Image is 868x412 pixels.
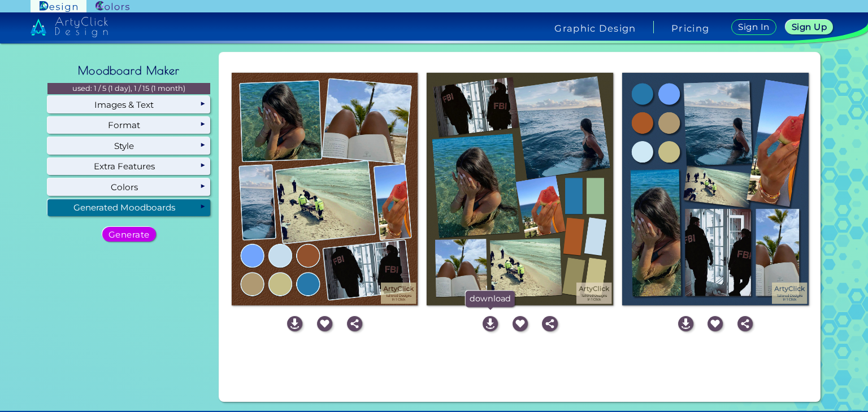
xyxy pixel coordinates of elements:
[737,316,753,331] img: icon_share_white.svg
[483,316,498,331] img: icon_download_white.svg
[47,96,210,113] div: Images & Text
[466,291,514,308] p: download
[47,199,210,216] div: Generated Moodboards
[734,20,774,34] a: Sign In
[47,117,210,134] div: Format
[96,1,129,12] img: ArtyClick Colors logo
[47,178,210,195] div: Colors
[47,83,210,94] p: used: 1 / 5 (1 day), 1 / 15 (1 month)
[47,137,210,154] div: Style
[740,23,768,31] h5: Sign In
[678,316,693,331] img: icon_download_white.svg
[554,24,636,33] h4: Graphic Design
[671,24,709,33] a: Pricing
[542,316,557,331] img: icon_share_white.svg
[47,158,210,175] div: Extra Features
[788,20,831,34] a: Sign Up
[287,316,302,331] img: icon_download_white.svg
[513,316,528,331] img: icon_favourite_white.svg
[793,23,825,31] h5: Sign Up
[72,58,185,83] h2: Moodboard Maker
[111,230,147,238] h5: Generate
[347,316,362,331] img: icon_share_white.svg
[31,17,108,37] img: artyclick_design_logo_white_combined_path.svg
[317,316,332,331] img: icon_favourite_white.svg
[708,316,723,331] img: icon_favourite_white.svg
